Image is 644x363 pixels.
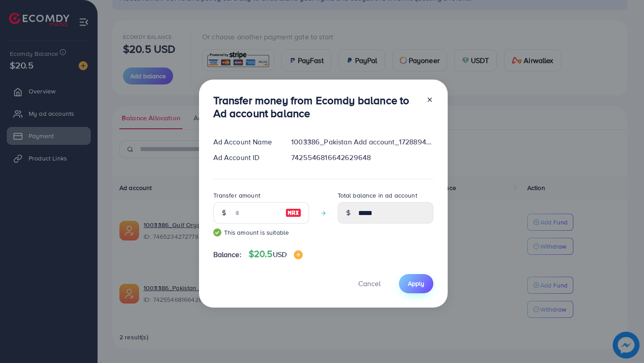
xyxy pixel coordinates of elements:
small: This amount is suitable [213,228,309,237]
button: Cancel [347,274,392,293]
button: Apply [399,274,433,293]
span: USD [273,249,287,259]
img: image [294,250,303,259]
div: 7425546816642629648 [284,152,440,163]
label: Total balance in ad account [338,191,417,200]
span: Balance: [213,249,241,260]
div: 1003386_Pakistan Add account_1728894866261 [284,137,440,147]
label: Transfer amount [213,191,260,200]
div: Ad Account Name [206,137,284,147]
img: guide [213,228,221,236]
div: Ad Account ID [206,152,284,163]
img: image [285,207,301,218]
h4: $20.5 [249,249,303,260]
span: Cancel [358,279,381,288]
h3: Transfer money from Ecomdy balance to Ad account balance [213,94,419,120]
span: Apply [408,279,424,288]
